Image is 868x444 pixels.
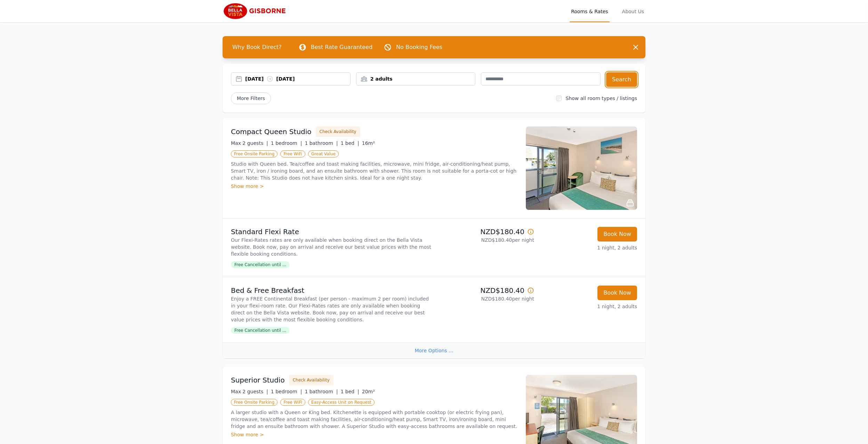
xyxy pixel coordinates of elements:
[437,227,534,237] p: NZD$180.40
[597,286,637,300] button: Book Now
[231,409,517,430] p: A larger studio with a Queen or King bed. Kitchenette is equipped with portable cooktop (or elect...
[231,399,278,406] span: Free Onsite Parking
[289,375,333,385] button: Check Availability
[437,286,534,295] p: NZD$180.40
[305,389,338,394] span: 1 bathroom |
[231,127,312,137] h3: Compact Queen Studio
[340,389,359,394] span: 1 bed |
[308,399,375,406] span: Easy-Access Unit on Request
[540,244,637,251] p: 1 night, 2 adults
[231,327,290,334] span: Free Cancellation until ...
[437,295,534,302] p: NZD$180.40 per night
[223,343,645,358] div: More Options ...
[437,237,534,244] p: NZD$180.40 per night
[271,389,302,394] span: 1 bedroom |
[356,75,475,82] div: 2 adults
[231,183,517,190] div: Show more >
[231,161,517,181] p: Studio with Queen bed. Tea/coffee and toast making facilities, microwave, mini fridge, air-condit...
[566,96,637,101] label: Show all room types / listings
[280,150,305,157] span: Free WiFi
[231,140,268,146] span: Max 2 guests |
[597,227,637,241] button: Book Now
[308,150,339,157] span: Great Value
[231,431,517,438] div: Show more >
[540,303,637,310] p: 1 night, 2 adults
[231,375,285,385] h3: Superior Studio
[396,43,442,51] p: No Booking Fees
[231,286,431,295] p: Bed & Free Breakfast
[280,399,305,406] span: Free WiFi
[231,150,278,157] span: Free Onsite Parking
[362,140,375,146] span: 16m²
[362,389,375,394] span: 20m²
[340,140,359,146] span: 1 bed |
[231,261,290,268] span: Free Cancellation until ...
[311,43,372,51] p: Best Rate Guaranteed
[271,140,302,146] span: 1 bedroom |
[245,75,350,82] div: [DATE] [DATE]
[305,140,338,146] span: 1 bathroom |
[231,237,431,257] p: Our Flexi-Rates rates are only available when booking direct on the Bella Vista website. Book now...
[231,92,271,104] span: More Filters
[231,227,431,237] p: Standard Flexi Rate
[223,3,289,19] img: Bella Vista Gisborne
[316,126,360,137] button: Check Availability
[231,389,268,394] span: Max 2 guests |
[606,72,637,87] button: Search
[227,40,287,54] span: Why Book Direct?
[231,295,431,323] p: Enjoy a FREE Continental Breakfast (per person - maximum 2 per room) included in your flexi-room ...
